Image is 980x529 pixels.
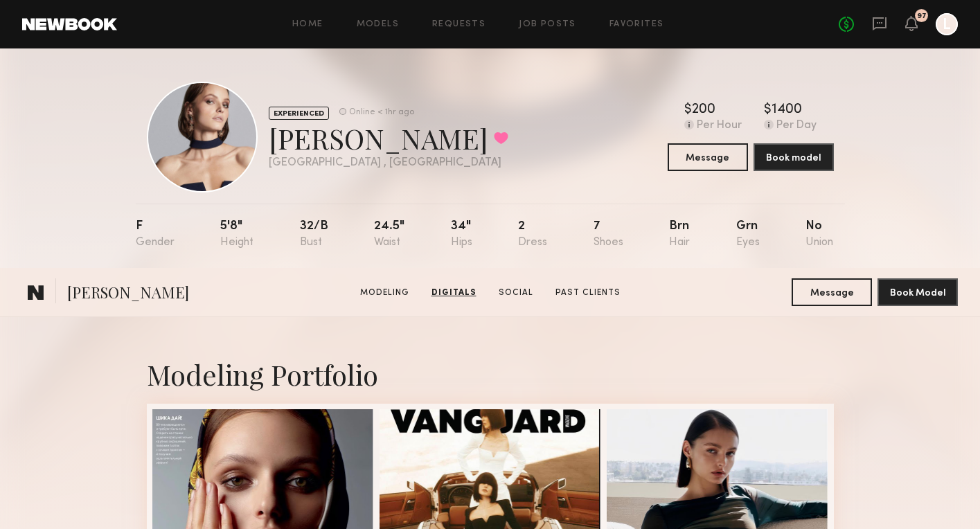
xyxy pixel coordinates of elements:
[776,120,817,132] div: Per Day
[357,20,399,29] a: Models
[269,107,329,120] div: EXPERIENCED
[754,143,834,171] button: Book model
[697,120,742,132] div: Per Hour
[917,12,927,20] div: 97
[67,282,189,306] span: [PERSON_NAME]
[269,157,508,169] div: [GEOGRAPHIC_DATA] , [GEOGRAPHIC_DATA]
[426,287,482,299] a: Digitals
[518,220,547,249] div: 2
[805,220,833,249] div: No
[300,220,328,249] div: 32/b
[451,220,472,249] div: 34"
[877,286,958,298] a: Book Model
[936,13,958,35] a: L
[772,103,802,117] div: 1400
[684,103,692,117] div: $
[669,220,690,249] div: Brn
[355,287,415,299] a: Modeling
[220,220,253,249] div: 5'8"
[764,103,772,117] div: $
[692,103,715,117] div: 200
[292,20,323,29] a: Home
[736,220,760,249] div: Grn
[349,108,414,117] div: Online < 1hr ago
[668,143,748,171] button: Message
[792,278,872,306] button: Message
[609,20,664,29] a: Favorites
[493,287,539,299] a: Social
[877,278,958,306] button: Book Model
[550,287,626,299] a: Past Clients
[136,220,175,249] div: F
[147,356,834,393] div: Modeling Portfolio
[269,120,508,156] div: [PERSON_NAME]
[374,220,404,249] div: 24.5"
[432,20,485,29] a: Requests
[594,220,623,249] div: 7
[519,20,576,29] a: Job Posts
